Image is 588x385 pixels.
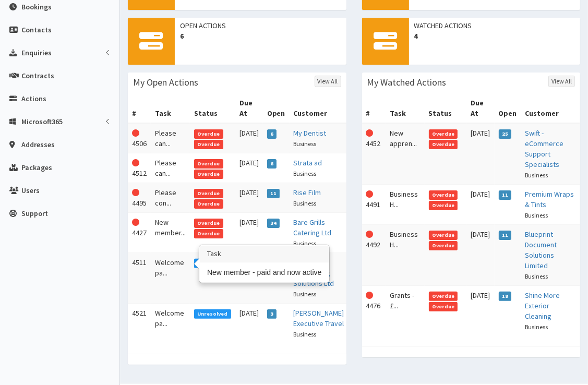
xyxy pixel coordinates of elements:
[132,219,139,226] i: This Action is overdue!
[194,129,223,139] span: Overdue
[267,219,280,228] span: 34
[21,163,52,172] span: Packages
[466,123,495,185] td: [DATE]
[151,123,190,153] td: Please can...
[235,93,263,123] th: Due At
[194,189,223,198] span: Overdue
[235,153,263,183] td: [DATE]
[21,117,63,126] span: Microsoft365
[294,170,317,177] small: Business
[294,158,322,167] a: Strata ad
[194,159,223,169] span: Overdue
[414,31,575,41] span: 4
[386,286,425,336] td: Grants - £...
[366,129,374,137] i: This Action is overdue!
[429,292,458,301] span: Overdue
[466,286,495,336] td: [DATE]
[362,185,386,225] td: 4491
[525,211,548,219] small: Business
[362,93,386,123] th: #
[151,304,190,344] td: Welcome pa...
[21,94,46,103] span: Actions
[386,93,425,123] th: Task
[367,78,447,87] h3: My Watched Actions
[267,189,280,198] span: 11
[235,123,263,153] td: [DATE]
[267,309,277,319] span: 3
[194,140,223,149] span: Overdue
[548,76,575,87] a: View All
[21,140,55,149] span: Addresses
[429,129,458,139] span: Overdue
[386,225,425,286] td: Business H...
[190,93,235,123] th: Status
[132,159,139,166] i: This Action is overdue!
[525,230,557,270] a: Blueprint Document Solutions Limited
[235,213,263,253] td: [DATE]
[267,129,277,139] span: 6
[132,129,139,137] i: This Action is overdue!
[525,272,548,280] small: Business
[128,304,151,344] td: 4521
[499,190,512,200] span: 11
[194,219,223,228] span: Overdue
[194,199,223,209] span: Overdue
[128,183,151,213] td: 4495
[200,262,329,282] div: New member - paid and now active
[21,25,52,34] span: Contacts
[525,291,560,321] a: Shine More Exterior Cleaning
[263,93,290,123] th: Open
[521,93,580,123] th: Customer
[180,20,341,31] span: Open Actions
[151,213,190,253] td: New member...
[128,253,151,304] td: 4511
[132,189,139,196] i: This Action is overdue!
[362,123,386,185] td: 4452
[366,190,374,198] i: This Action is overdue!
[294,239,317,247] small: Business
[21,2,52,11] span: Bookings
[525,189,574,209] a: Premium Wraps & Tints
[180,31,341,41] span: 6
[429,201,458,210] span: Overdue
[362,225,386,286] td: 4492
[366,292,374,299] i: This Action is overdue!
[194,309,231,319] span: Unresolved
[21,71,54,80] span: Contracts
[525,128,564,169] a: Swift - eCommerce Support Specialists
[294,199,317,207] small: Business
[294,308,344,328] a: [PERSON_NAME] Executive Travel
[294,218,332,237] a: Bare Grills Catering Ltd
[128,123,151,153] td: 4506
[429,140,458,149] span: Overdue
[466,185,495,225] td: [DATE]
[499,129,512,139] span: 25
[235,304,263,344] td: [DATE]
[151,153,190,183] td: Please can...
[194,229,223,238] span: Overdue
[194,170,223,179] span: Overdue
[429,231,458,240] span: Overdue
[386,185,425,225] td: Business H...
[294,140,317,148] small: Business
[315,76,341,87] a: View All
[294,188,321,197] a: Rise Film
[128,153,151,183] td: 4512
[429,241,458,250] span: Overdue
[128,93,151,123] th: #
[294,290,317,298] small: Business
[366,231,374,238] i: This Action is overdue!
[21,48,52,57] span: Enquiries
[466,93,495,123] th: Due At
[294,330,317,338] small: Business
[466,225,495,286] td: [DATE]
[499,292,512,301] span: 18
[362,286,386,336] td: 4476
[151,183,190,213] td: Please con...
[294,128,327,138] a: My Dentist
[425,93,466,123] th: Status
[525,171,548,179] small: Business
[200,246,329,262] h3: Task
[151,93,190,123] th: Task
[499,231,512,240] span: 11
